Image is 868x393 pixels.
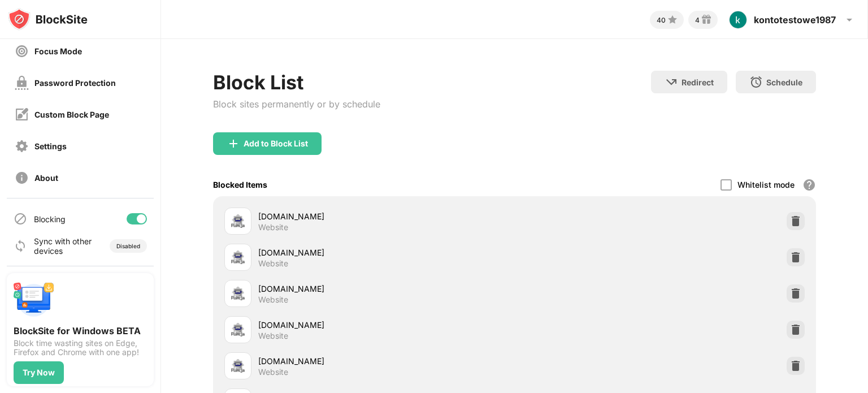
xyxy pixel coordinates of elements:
div: Blocked Items [213,180,267,189]
div: BlockSite for Windows BETA [14,325,147,336]
div: About [34,173,58,183]
div: Block sites permanently or by schedule [213,98,380,110]
div: Website [258,367,288,377]
img: points-small.svg [666,13,679,27]
img: about-off.svg [15,171,29,185]
img: favicons [231,214,245,228]
div: [DOMAIN_NAME] [258,283,514,295]
img: settings-off.svg [15,139,29,153]
div: Focus Mode [34,46,82,56]
div: Settings [34,141,67,151]
img: favicons [231,287,245,300]
div: Password Protection [34,78,116,88]
div: Disabled [116,243,140,249]
img: focus-off.svg [15,44,29,58]
div: Custom Block Page [34,110,109,119]
div: Blocking [34,214,66,224]
div: [DOMAIN_NAME] [258,247,514,258]
div: Add to Block List [244,139,308,148]
img: customize-block-page-off.svg [15,107,29,122]
div: Schedule [766,77,802,87]
div: Website [258,295,288,305]
img: logo-blocksite.svg [8,8,88,31]
div: Try Now [23,368,55,377]
div: Website [258,331,288,341]
div: Redirect [682,77,714,87]
img: favicons [231,251,245,264]
div: Sync with other devices [34,236,92,256]
div: [DOMAIN_NAME] [258,355,514,367]
img: ACg8ocKd3zjcVAPjni78yePInggZZj5DrRC5xoZ4DKwq5BT6TD7g=s96-c [729,11,747,29]
img: password-protection-off.svg [15,76,29,90]
div: [DOMAIN_NAME] [258,210,514,222]
div: 40 [657,16,666,24]
img: favicons [231,359,245,373]
div: Whitelist mode [737,180,795,189]
div: [DOMAIN_NAME] [258,319,514,331]
div: 4 [695,16,700,24]
div: Block List [213,71,380,94]
img: sync-icon.svg [14,239,27,253]
div: Website [258,222,288,232]
div: Block time wasting sites on Edge, Firefox and Chrome with one app! [14,339,147,357]
img: blocking-icon.svg [14,212,27,226]
img: push-desktop.svg [14,280,54,321]
img: favicons [231,323,245,336]
img: reward-small.svg [700,13,713,27]
div: kontotestowe1987 [754,14,836,25]
div: Website [258,258,288,269]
